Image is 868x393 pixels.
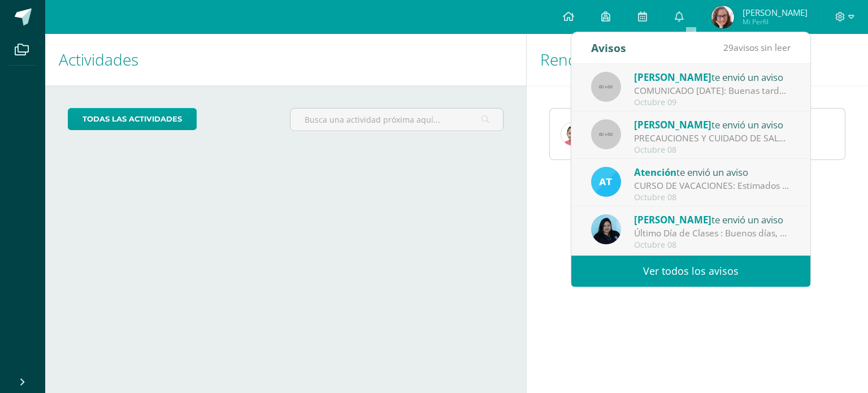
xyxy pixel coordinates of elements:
[591,214,621,244] img: 0ec1db5f62156b052767e68aebe352a6.png
[743,17,808,27] span: Mi Perfil
[290,109,502,131] input: Busca una actividad próxima aquí...
[634,165,791,179] div: te envió un aviso
[634,179,791,192] div: CURSO DE VACACIONES: Estimados padres de familia, Con gran entusiasmo les compartimos información...
[634,118,711,131] span: [PERSON_NAME]
[634,132,791,145] div: PRECAUCIONES Y CUIDADO DE SALUD: Buena noche queridas familias de PP. Es un gusto saludarles por ...
[723,41,791,54] span: avisos sin leer
[634,84,791,97] div: COMUNICADO VIERNES 10 DE OCTUBRE: Buenas tardes familias de preprimaria. Es un gusto saludarles p...
[634,227,791,240] div: Último Día de Clases : Buenos días, Les deseo un exitoso miércoles. Adjunto información important...
[634,240,791,250] div: Octubre 08
[571,256,810,287] a: Ver todos los avisos
[68,108,197,130] a: todas las Actividades
[540,34,854,85] h1: Rendimiento de mis hijos
[634,213,711,226] span: [PERSON_NAME]
[711,6,734,28] img: b622e69f40a7a81e311c4d7631f80443.png
[561,123,584,145] img: a5f9adeb976ba6eea4b0b0002bd58c17.png
[634,212,791,227] div: te envió un aviso
[59,34,513,85] h1: Actividades
[634,71,711,84] span: [PERSON_NAME]
[723,41,734,54] span: 29
[634,145,791,155] div: Octubre 08
[634,70,791,84] div: te envió un aviso
[591,119,621,149] img: 60x60
[591,32,626,63] div: Avisos
[634,166,676,179] span: Atención
[591,72,621,102] img: 60x60
[743,7,808,18] span: [PERSON_NAME]
[634,117,791,132] div: te envió un aviso
[634,193,791,202] div: Octubre 08
[591,167,621,197] img: 9fc725f787f6a993fc92a288b7a8b70c.png
[634,98,791,107] div: Octubre 09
